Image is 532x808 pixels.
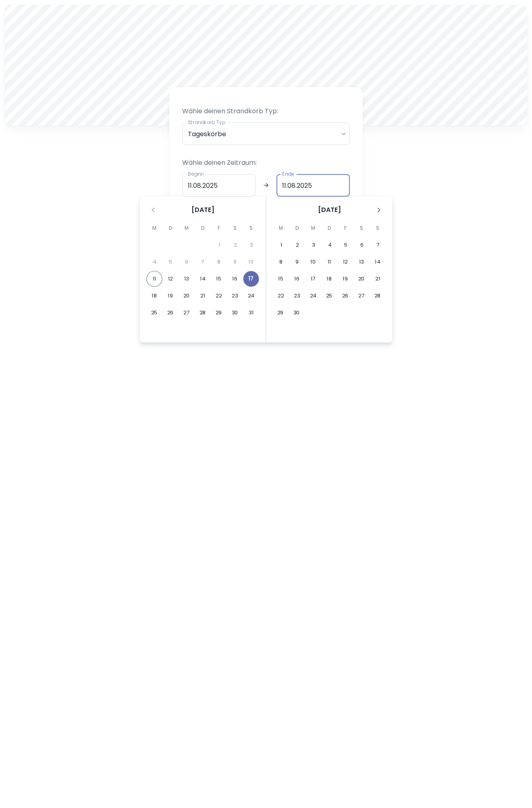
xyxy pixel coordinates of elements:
label: Beginn [188,170,204,177]
button: 16 [227,271,243,287]
button: 24 [305,288,321,304]
input: dd.mm.yyyy [276,174,350,197]
span: Freitag [212,220,226,236]
span: Donnerstag [322,220,337,236]
input: dd.mm.yyyy [182,174,256,197]
button: 14 [195,271,211,287]
button: 10 [305,254,321,270]
button: 15 [211,271,227,287]
button: 19 [162,288,179,304]
button: Nächster Monat [372,203,386,217]
button: 12 [162,271,179,287]
button: 18 [146,288,162,304]
button: 26 [162,305,179,321]
button: 25 [321,288,337,304]
button: 17 [243,271,259,287]
button: 28 [195,305,211,321]
p: Wähle deinen Zeitraum: [182,158,350,168]
button: 22 [211,288,227,304]
button: 30 [289,305,305,321]
button: 25 [146,305,162,321]
button: 13 [353,254,370,270]
button: 3 [305,237,322,253]
button: 27 [179,305,195,321]
button: 6 [354,237,370,253]
button: 20 [179,288,195,304]
button: 11 [321,254,337,270]
span: Mittwoch [306,220,320,236]
button: 18 [321,271,337,287]
span: Donnerstag [195,220,210,236]
button: 23 [289,288,305,304]
button: 17 [305,271,321,287]
span: Dienstag [163,220,178,236]
span: Freitag [338,220,353,236]
button: 31 [243,305,259,321]
button: 21 [370,271,386,287]
span: Montag [274,220,288,236]
button: 28 [370,288,386,304]
button: 4 [322,237,338,253]
span: Sonntag [244,220,258,236]
button: 15 [273,271,289,287]
button: 13 [179,271,195,287]
button: 14 [370,254,386,270]
span: Sonntag [370,220,385,236]
span: Mittwoch [179,220,194,236]
button: 7 [370,237,386,253]
label: Strandkorb Typ [188,119,225,126]
button: 19 [337,271,353,287]
button: 1 [273,237,289,253]
button: 8 [273,254,289,270]
label: Ende [282,170,294,177]
span: Samstag [228,220,242,236]
button: 5 [338,237,354,253]
button: 30 [227,305,243,321]
div: Tageskörbe [182,123,350,145]
button: 20 [353,271,370,287]
button: 11 [146,271,162,287]
button: 29 [272,305,289,321]
span: Dienstag [290,220,304,236]
button: 12 [337,254,353,270]
p: Wähle deinen Strandkorb Typ: [182,106,350,116]
button: 29 [211,305,227,321]
button: 9 [289,254,305,270]
button: 24 [243,288,259,304]
button: 2 [289,237,305,253]
span: Samstag [354,220,369,236]
button: 21 [195,288,211,304]
button: 23 [227,288,243,304]
span: [DATE] [191,205,214,215]
button: 27 [353,288,370,304]
button: 16 [289,271,305,287]
span: [DATE] [318,205,341,215]
button: 22 [273,288,289,304]
button: 26 [337,288,353,304]
span: Montag [147,220,162,236]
